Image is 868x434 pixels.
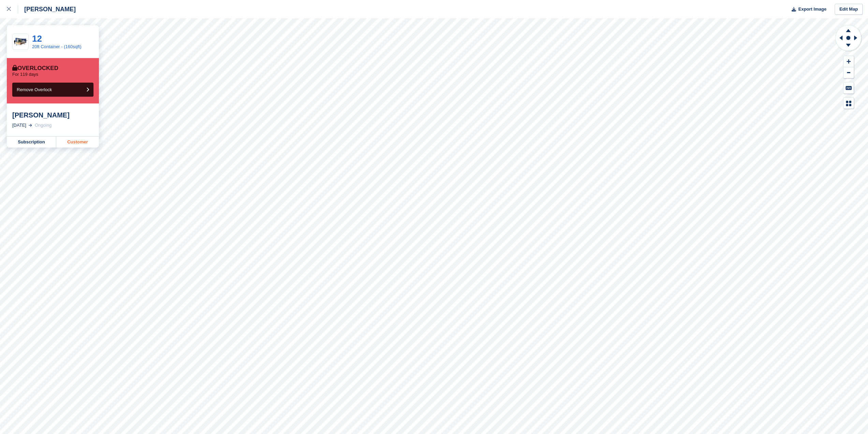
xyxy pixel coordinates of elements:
[12,122,26,129] div: [DATE]
[35,122,52,129] div: Ongoing
[32,33,42,44] a: 12
[12,65,58,72] div: Overlocked
[843,67,854,79] button: Zoom Out
[843,98,854,109] button: Map Legend
[32,44,82,49] a: 20ft Container - (160sqft)
[843,82,854,94] button: Keyboard Shortcuts
[18,5,76,13] div: [PERSON_NAME]
[7,137,56,148] a: Subscription
[835,4,863,15] a: Edit Map
[17,87,52,92] span: Remove Overlock
[12,111,93,119] div: [PERSON_NAME]
[12,83,93,97] button: Remove Overlock
[29,124,32,127] img: arrow-right-light-icn-cde0832a797a2874e46488d9cf13f60e5c3a73dbe684e267c42b8395dfbc2abf.svg
[12,72,38,77] p: For 119 days
[788,4,826,15] button: Export Image
[843,56,854,67] button: Zoom In
[13,36,28,48] img: 20-ft-container.jpg
[798,6,826,13] span: Export Image
[56,137,99,148] a: Customer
